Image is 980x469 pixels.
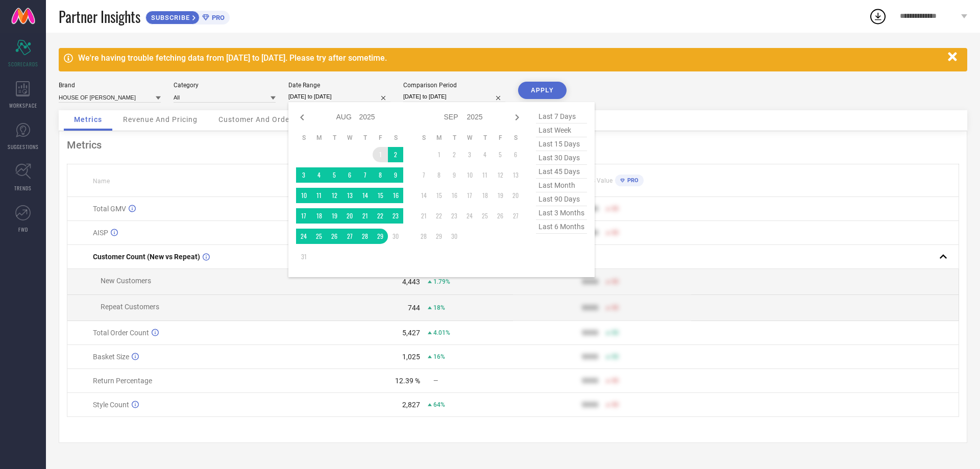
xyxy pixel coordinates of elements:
span: last 3 months [536,206,587,220]
div: 5,427 [402,329,420,337]
td: Mon Sep 01 2025 [431,147,447,162]
td: Mon Aug 11 2025 [311,188,327,203]
td: Thu Sep 18 2025 [477,188,493,203]
td: Sat Sep 20 2025 [508,188,523,203]
td: Wed Sep 24 2025 [462,208,477,224]
a: SUBSCRIBEPRO [145,8,230,24]
div: Previous month [296,111,308,124]
div: 9999 [582,377,598,385]
span: 18% [433,304,445,311]
th: Tuesday [447,134,462,142]
td: Sat Aug 09 2025 [388,167,403,183]
span: Style Count [93,401,129,409]
div: Metrics [67,139,959,151]
td: Sat Sep 06 2025 [508,147,523,162]
td: Tue Aug 12 2025 [327,188,342,203]
td: Sat Sep 13 2025 [508,167,523,183]
td: Wed Sep 03 2025 [462,147,477,162]
td: Sun Aug 03 2025 [296,167,311,183]
td: Sat Aug 23 2025 [388,208,403,224]
td: Fri Aug 15 2025 [373,188,388,203]
td: Wed Aug 13 2025 [342,188,357,203]
td: Fri Sep 26 2025 [493,208,508,224]
div: Category [174,82,276,89]
span: last 15 days [536,137,587,151]
th: Monday [311,134,327,142]
div: We're having trouble fetching data from [DATE] to [DATE]. Please try after sometime. [78,53,943,63]
span: last 90 days [536,192,587,206]
div: 744 [408,304,420,312]
th: Saturday [388,134,403,142]
span: 4.01% [433,329,450,336]
td: Tue Aug 26 2025 [327,229,342,244]
th: Friday [493,134,508,142]
td: Mon Sep 08 2025 [431,167,447,183]
td: Fri Aug 01 2025 [373,147,388,162]
td: Tue Sep 09 2025 [447,167,462,183]
td: Sun Sep 21 2025 [416,208,431,224]
span: Basket Size [93,353,129,361]
td: Thu Sep 25 2025 [477,208,493,224]
input: Select comparison period [403,91,505,102]
span: last 30 days [536,151,587,165]
span: SUGGESTIONS [8,143,39,151]
th: Thursday [477,134,493,142]
div: 2,827 [402,401,420,409]
td: Fri Aug 29 2025 [373,229,388,244]
span: 1.79% [433,278,450,285]
td: Sun Aug 10 2025 [296,188,311,203]
span: Name [93,178,110,185]
div: 1,025 [402,353,420,361]
span: Partner Insights [59,6,140,27]
td: Sat Sep 27 2025 [508,208,523,224]
div: Next month [511,111,523,124]
div: 9999 [582,401,598,409]
span: Customer Count (New vs Repeat) [93,253,200,261]
span: last 45 days [536,165,587,179]
th: Wednesday [462,134,477,142]
span: SCORECARDS [8,60,38,68]
td: Sun Aug 24 2025 [296,229,311,244]
td: Sat Aug 02 2025 [388,147,403,162]
div: Open download list [869,7,887,26]
span: WORKSPACE [9,102,37,109]
td: Thu Sep 11 2025 [477,167,493,183]
th: Friday [373,134,388,142]
div: Brand [59,82,161,89]
td: Thu Sep 04 2025 [477,147,493,162]
div: 9999 [582,278,598,286]
input: Select date range [288,91,390,102]
span: last 7 days [536,110,587,124]
td: Thu Aug 28 2025 [357,229,373,244]
th: Tuesday [327,134,342,142]
th: Thursday [357,134,373,142]
td: Tue Aug 19 2025 [327,208,342,224]
th: Monday [431,134,447,142]
td: Sun Aug 31 2025 [296,249,311,264]
span: TRENDS [14,184,32,192]
span: 64% [433,401,445,408]
td: Mon Aug 18 2025 [311,208,327,224]
span: Revenue And Pricing [123,115,198,124]
th: Saturday [508,134,523,142]
span: 50 [611,377,619,384]
td: Fri Sep 19 2025 [493,188,508,203]
span: Total GMV [93,205,126,213]
td: Mon Sep 15 2025 [431,188,447,203]
div: 9999 [582,304,598,312]
td: Mon Aug 25 2025 [311,229,327,244]
span: last month [536,179,587,192]
span: 16% [433,353,445,360]
div: Comparison Period [403,82,505,89]
td: Wed Sep 17 2025 [462,188,477,203]
span: — [433,377,438,384]
td: Sun Sep 14 2025 [416,188,431,203]
div: 9999 [582,353,598,361]
td: Mon Sep 29 2025 [431,229,447,244]
div: 12.39 % [395,377,420,385]
td: Sun Sep 28 2025 [416,229,431,244]
span: 50 [611,401,619,408]
span: Metrics [74,115,102,124]
td: Thu Aug 21 2025 [357,208,373,224]
td: Tue Sep 02 2025 [447,147,462,162]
